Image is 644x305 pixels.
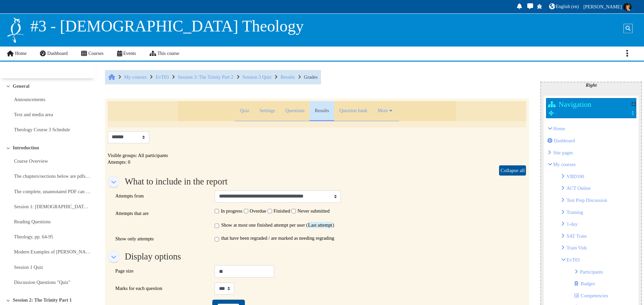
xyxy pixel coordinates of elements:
label: Attempts from [115,193,144,200]
a: Actions menu [630,110,636,116]
a: General [13,83,30,89]
a: Session 3 Quiz [243,74,272,80]
span: This course [157,51,179,56]
p: Attempts that are [115,210,149,217]
span: Collapse all [500,167,525,174]
a: EvT03 [567,257,580,262]
a: This course [143,47,186,61]
span: Competencies [581,293,608,298]
a: Competencies [574,293,608,298]
a: Questions [280,101,310,121]
label: Overdue [244,208,266,214]
span: Home [108,77,115,78]
div: Show / hide the block [631,101,636,107]
li: Train Vids [561,243,634,252]
li: ACT Online [561,183,634,193]
span: Badges [581,281,595,286]
a: Toggle messaging drawer There are 0 unread conversations [526,1,536,12]
label: In progress [215,208,242,214]
span: Dashboard [47,51,68,56]
li: Participants [575,267,634,277]
a: Modern Examples of [PERSON_NAME] [PERSON_NAME] & Culture [14,247,91,256]
a: Actions menu [620,47,635,61]
label: Page size [115,268,133,275]
i: Badges [574,281,580,286]
span: Events [123,51,136,56]
i: Ad hoc debug (off) [536,4,542,9]
span: Home [15,51,26,56]
span: Collapse [6,299,10,302]
label: Never submitted [291,208,330,214]
li: Knowsys Educational Services LLC [548,148,634,157]
a: Test Prep Discussion [567,198,607,203]
a: Training [567,210,583,215]
a: Session 2: The Trinity Part 1 [13,297,72,303]
h2: Navigation [548,100,591,108]
a: Ad hoc debug (off) [535,1,544,12]
li: VBD100 [561,172,634,181]
a: Introduction [13,145,39,151]
input: Finished [268,209,272,213]
span: [PERSON_NAME] [583,4,622,9]
li: Test Prep Discussion [561,196,634,205]
span: English ‎(en)‎ [556,4,579,9]
div: Show notification window with no new notifications [515,1,524,12]
i: Actions menu [630,111,636,116]
a: VBD100 [567,174,584,179]
a: My courses [553,162,576,167]
span: that have been regraded / are marked as needing regrading [221,235,334,241]
i: Toggle messaging drawer [527,3,534,9]
a: 1-day [567,221,578,227]
input: In progress [215,209,219,213]
a: Home [553,126,565,131]
a: Participants [580,269,603,275]
span: #3 - [DEMOGRAPHIC_DATA] Theology [30,17,304,35]
img: Logo [6,16,25,44]
label: Show at most one finished attempt per user ( ) [221,222,334,228]
a: Courses [74,47,110,61]
a: Results [280,74,295,80]
a: The chapters/sections below are pdfs that we have ... [14,171,91,181]
a: Dashboard [547,138,575,143]
input: Never submitted [291,209,296,213]
nav: Breadcrumb [105,70,321,84]
li: 1-day [561,219,634,229]
li: Competencies [575,291,634,300]
label: Marks for each question [115,285,162,292]
a: Dashboard [33,47,74,61]
a: Session 3: The Trinity Part 2 [178,74,233,80]
a: Discussion Questions "Quiz" [14,278,70,287]
a: Results [310,101,334,121]
a: Session 1 Quiz [14,262,43,272]
a: Theology, pp. 64-95 [14,232,53,241]
a: Train Vids [567,245,587,250]
a: The complete, unannotated PDF can be found at the ... [14,187,91,196]
a: Theology Course 3 Schedule [14,125,70,134]
a: Course Overview [14,156,48,166]
label: Finished [268,208,290,214]
a: Events [110,47,143,61]
span: Grades [304,74,318,80]
a: Quiz [235,101,254,121]
input: Overdue [244,209,248,213]
span: Courses [88,51,103,56]
a: Question bank [334,101,372,121]
a: More [372,101,399,121]
a: Settings [254,101,280,121]
a: My courses [124,74,147,80]
a: ACT Online [567,185,591,191]
span: Collapse [6,146,10,150]
span: Move Navigation block [548,110,557,116]
li: Training [561,208,634,217]
a: EvT03 [156,74,169,80]
a: Announcements [14,95,46,104]
span: Knowsys Educational Services LLC [553,150,573,155]
a: SAT Train [567,233,587,239]
span: Collapse [6,84,10,88]
li: BadgesBadges [575,279,634,288]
